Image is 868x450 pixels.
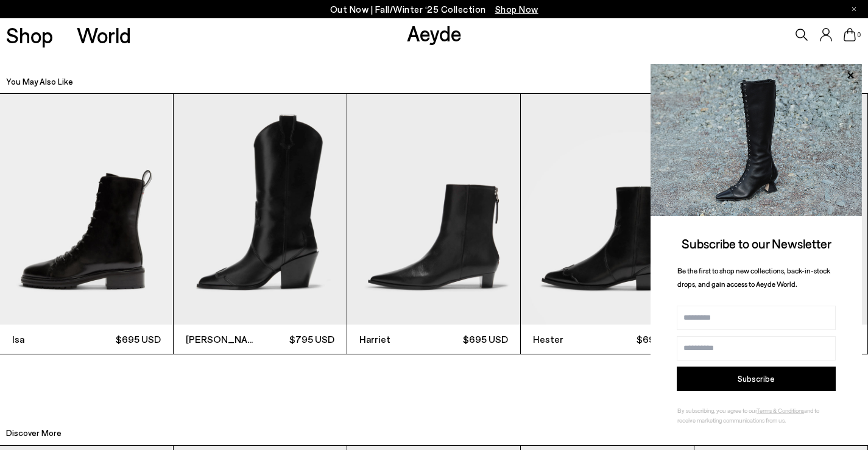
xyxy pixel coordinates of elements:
a: Hester $695 USD [521,94,694,353]
div: 3 / 12 [347,93,521,354]
span: Hester [533,332,607,346]
span: $695 USD [86,331,161,346]
a: Shop [6,24,53,46]
span: By subscribing, you agree to our [677,407,757,414]
span: $695 USD [607,331,682,346]
span: [PERSON_NAME] [186,332,260,346]
a: Terms & Conditions [757,407,804,414]
span: $795 USD [260,331,334,346]
span: Navigate to /collections/new-in [495,4,538,15]
a: Aeyde [407,20,462,46]
span: Isa [12,332,86,346]
span: Subscribe to our Newsletter [682,236,831,251]
h2: You May Also Like [6,76,73,88]
a: 0 [844,28,856,41]
a: Harriet $695 USD [347,94,520,353]
p: Out Now | Fall/Winter ‘25 Collection [330,2,538,17]
span: 0 [856,32,862,38]
span: Harriet [359,332,434,346]
img: 2a6287a1333c9a56320fd6e7b3c4a9a9.jpg [651,64,862,216]
h2: Discover More [6,427,62,439]
a: World [77,24,131,46]
img: Hester Ankle Boots [521,94,694,325]
a: [PERSON_NAME] $795 USD [174,94,347,353]
button: Subscribe [677,367,836,391]
span: Be the first to shop new collections, back-in-stock drops, and gain access to Aeyde World. [677,266,830,289]
img: Ariel Cowboy Boots [174,94,347,325]
div: 4 / 12 [521,93,694,354]
span: $695 USD [434,331,508,346]
div: 2 / 12 [174,93,347,354]
img: Harriet Pointed Ankle Boots [347,94,520,325]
